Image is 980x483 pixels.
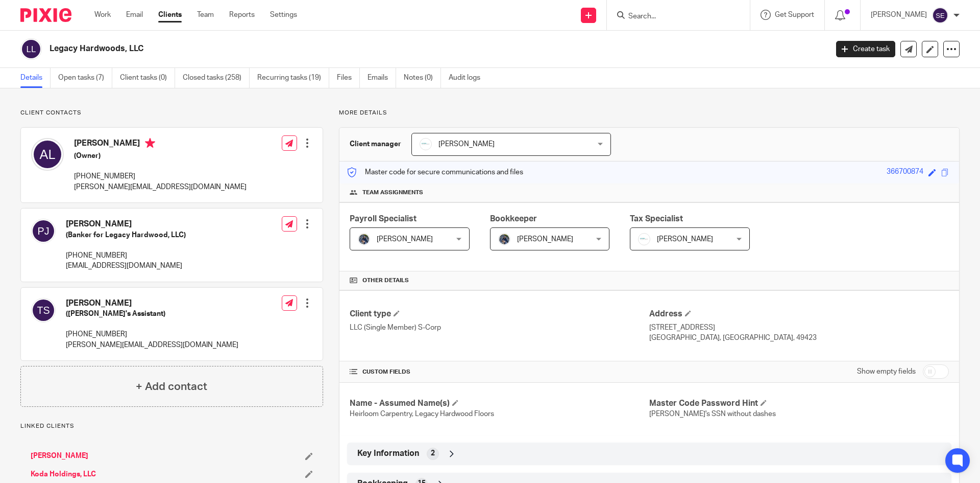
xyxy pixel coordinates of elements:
[657,236,713,243] span: [PERSON_NAME]
[775,11,814,18] span: Get Support
[66,329,238,339] p: [PHONE_NUMBER]
[638,233,650,245] img: _Logo.png
[498,233,510,245] img: 20210918_184149%20(2).jpg
[20,68,51,88] a: Details
[66,219,186,229] h4: [PERSON_NAME]
[66,250,186,261] p: [PHONE_NUMBER]
[74,138,247,151] h4: [PERSON_NAME]
[649,410,776,418] span: [PERSON_NAME]'s SSN without dashes
[358,233,370,245] img: 20210918_184149%20(2).jpg
[404,68,441,88] a: Notes (0)
[350,323,649,333] p: LLC (Single Member) S-Corp
[350,410,494,418] span: Heirloom Carpentry, Legacy Hardwood Floors
[94,10,111,20] a: Work
[350,139,401,149] h3: Client manager
[31,138,64,171] img: svg%3E
[31,451,88,461] a: [PERSON_NAME]
[649,333,949,343] p: [GEOGRAPHIC_DATA], [GEOGRAPHIC_DATA], 49423
[350,368,649,376] h4: CUSTOM FIELDS
[438,141,495,148] span: [PERSON_NAME]
[74,182,247,192] p: [PERSON_NAME][EMAIL_ADDRESS][DOMAIN_NAME]
[58,68,112,88] a: Open tasks (7)
[337,68,360,88] a: Files
[20,109,323,117] p: Client contacts
[120,68,175,88] a: Client tasks (0)
[357,448,419,459] span: Key Information
[66,261,186,271] p: [EMAIL_ADDRESS][DOMAIN_NAME]
[229,10,255,20] a: Reports
[20,422,323,430] p: Linked clients
[197,10,214,20] a: Team
[66,298,238,309] h4: [PERSON_NAME]
[74,151,247,161] h5: (Owner)
[627,12,719,21] input: Search
[136,379,207,395] h4: + Add contact
[66,340,238,350] p: [PERSON_NAME][EMAIL_ADDRESS][DOMAIN_NAME]
[257,68,329,88] a: Recurring tasks (19)
[362,277,409,285] span: Other details
[362,189,423,197] span: Team assignments
[517,236,573,243] span: [PERSON_NAME]
[347,167,523,177] p: Master code for secure communications and files
[431,448,435,458] span: 2
[66,230,186,240] h5: (Banker for Legacy Hardwood, LLC)
[183,68,250,88] a: Closed tasks (258)
[420,138,432,150] img: _Logo.png
[649,309,949,319] h4: Address
[377,236,433,243] span: [PERSON_NAME]
[932,7,948,24] img: svg%3E
[31,298,56,323] img: svg%3E
[74,171,247,181] p: [PHONE_NUMBER]
[887,167,923,178] div: 366700874
[50,43,667,54] h2: Legacy Hardwoods, LLC
[649,323,949,333] p: [STREET_ADDRESS]
[857,366,916,377] label: Show empty fields
[31,469,96,479] a: Koda Holdings, LLC
[270,10,297,20] a: Settings
[350,398,649,409] h4: Name - Assumed Name(s)
[126,10,143,20] a: Email
[649,398,949,409] h4: Master Code Password Hint
[871,10,927,20] p: [PERSON_NAME]
[350,309,649,319] h4: Client type
[350,215,416,223] span: Payroll Specialist
[31,219,56,243] img: svg%3E
[367,68,396,88] a: Emails
[630,215,683,223] span: Tax Specialist
[20,38,42,60] img: svg%3E
[145,138,155,148] i: Primary
[66,309,238,319] h5: ([PERSON_NAME]'s Assistant)
[490,215,537,223] span: Bookkeeper
[339,109,960,117] p: More details
[158,10,182,20] a: Clients
[836,41,895,57] a: Create task
[449,68,488,88] a: Audit logs
[20,8,71,22] img: Pixie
